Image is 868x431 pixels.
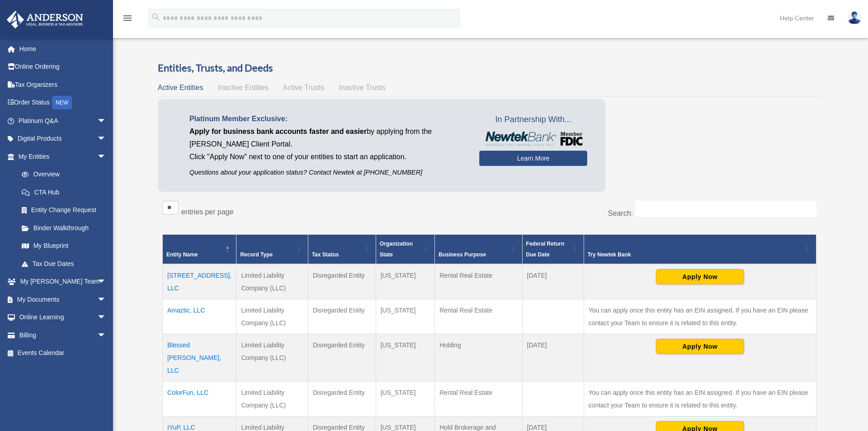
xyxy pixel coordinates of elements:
[312,251,339,258] span: Tax Status
[376,299,435,334] td: [US_STATE]
[189,125,466,151] p: by applying from the [PERSON_NAME] Client Portal.
[189,128,367,135] span: Apply for business bank accounts faster and easier
[6,273,120,291] a: My [PERSON_NAME] Teamarrow_drop_down
[189,113,466,125] p: Platinum Member Exclusive:
[6,112,120,130] a: Platinum Q&Aarrow_drop_down
[52,96,72,109] div: NEW
[13,201,115,219] a: Entity Change Request
[13,219,115,237] a: Binder Walkthrough
[13,237,115,255] a: My Blueprint
[4,11,86,28] img: Anderson Advisors Platinum Portal
[97,290,115,309] span: arrow_drop_down
[97,112,115,130] span: arrow_drop_down
[308,334,376,381] td: Disregarded Entity
[236,299,308,334] td: Limited Liability Company (LLC)
[6,290,120,308] a: My Documentsarrow_drop_down
[656,339,744,354] button: Apply Now
[163,334,236,381] td: Blessed [PERSON_NAME], LLC
[479,151,587,166] a: Learn More
[13,183,115,201] a: CTA Hub
[584,299,816,334] td: You can apply once this entity has an EIN assigned. If you have an EIN please contact your Team t...
[339,84,386,91] span: Inactive Trusts
[479,113,587,127] span: In Partnership With...
[308,381,376,416] td: Disregarded Entity
[435,264,522,299] td: Rental Real Estate
[439,251,486,258] span: Business Purpose
[97,130,115,148] span: arrow_drop_down
[308,299,376,334] td: Disregarded Entity
[6,40,120,58] a: Home
[283,84,325,91] span: Active Trusts
[522,264,584,299] td: [DATE]
[163,381,236,416] td: ColorFun, LLC
[13,255,115,273] a: Tax Due Dates
[166,251,198,258] span: Entity Name
[6,130,120,148] a: Digital Productsarrow_drop_down
[97,308,115,327] span: arrow_drop_down
[308,234,376,264] th: Tax Status: Activate to sort
[236,264,308,299] td: Limited Liability Company (LLC)
[584,234,816,264] th: Try Newtek Bank : Activate to sort
[158,61,821,75] h3: Entities, Trusts, and Deeds
[151,12,161,22] i: search
[522,334,584,381] td: [DATE]
[163,234,236,264] th: Entity Name: Activate to invert sorting
[122,16,133,24] a: menu
[6,94,120,112] a: Order StatusNEW
[189,151,466,163] p: Click "Apply Now" next to one of your entities to start an application.
[97,326,115,345] span: arrow_drop_down
[376,264,435,299] td: [US_STATE]
[13,166,111,184] a: Overview
[240,251,273,258] span: Record Type
[6,344,120,362] a: Events Calendar
[236,334,308,381] td: Limited Liability Company (LLC)
[435,381,522,416] td: Rental Real Estate
[6,147,115,166] a: My Entitiesarrow_drop_down
[236,234,308,264] th: Record Type: Activate to sort
[6,76,120,94] a: Tax Organizers
[181,208,234,216] label: entries per page
[522,234,584,264] th: Federal Return Due Date: Activate to sort
[6,308,120,327] a: Online Learningarrow_drop_down
[218,84,269,91] span: Inactive Entities
[308,264,376,299] td: Disregarded Entity
[189,167,466,178] p: Questions about your application status? Contact Newtek at [PHONE_NUMBER]
[6,326,120,344] a: Billingarrow_drop_down
[97,147,115,166] span: arrow_drop_down
[163,264,236,299] td: [STREET_ADDRESS], LLC
[97,273,115,291] span: arrow_drop_down
[158,84,203,91] span: Active Entities
[435,334,522,381] td: Holding
[380,241,413,258] span: Organization State
[376,234,435,264] th: Organization State: Activate to sort
[6,58,120,76] a: Online Ordering
[122,13,133,24] i: menu
[376,381,435,416] td: [US_STATE]
[435,234,522,264] th: Business Purpose: Activate to sort
[163,299,236,334] td: Amaztic, LLC
[526,241,565,258] span: Federal Return Due Date
[656,269,744,284] button: Apply Now
[376,334,435,381] td: [US_STATE]
[484,132,583,146] img: NewtekBankLogoSM.png
[588,249,802,260] div: Try Newtek Bank
[584,381,816,416] td: You can apply once this entity has an EIN assigned. If you have an EIN please contact your Team t...
[236,381,308,416] td: Limited Liability Company (LLC)
[608,209,633,217] label: Search:
[435,299,522,334] td: Rental Real Estate
[848,11,861,24] img: User Pic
